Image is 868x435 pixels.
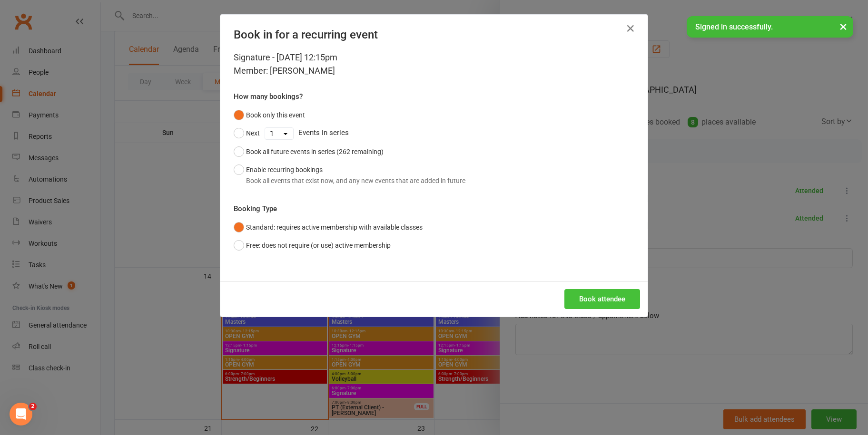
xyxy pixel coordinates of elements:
[234,91,303,102] label: How many bookings?
[234,236,391,254] button: Free: does not require (or use) active membership
[234,218,423,236] button: Standard: requires active membership with available classes
[246,146,384,157] div: Book all future events in series (262 remaining)
[29,403,37,410] span: 2
[246,175,465,186] div: Book all events that exist now, and any new events that are added in future
[234,143,384,161] button: Book all future events in series (262 remaining)
[234,203,277,214] label: Booking Type
[10,403,32,425] iframe: Intercom live chat
[234,28,634,41] h4: Book in for a recurring event
[234,51,634,77] div: Signature - [DATE] 12:15pm Member: [PERSON_NAME]
[564,289,640,309] button: Book attendee
[623,21,638,36] button: Close
[234,124,634,142] div: Events in series
[234,106,305,124] button: Book only this event
[234,124,260,142] button: Next
[234,161,465,190] button: Enable recurring bookingsBook all events that exist now, and any new events that are added in future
